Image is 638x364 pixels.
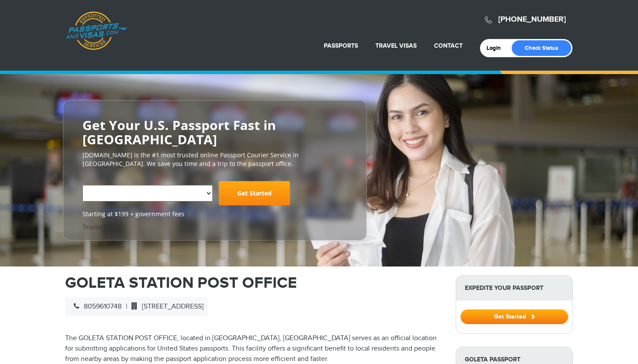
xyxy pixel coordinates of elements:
[512,40,571,56] a: Check Status
[82,151,347,168] p: [DOMAIN_NAME] is the #1 most trusted online Passport Courier Service in [GEOGRAPHIC_DATA]. We sav...
[69,302,122,311] span: 8059610748
[127,302,204,311] span: [STREET_ADDRESS]
[65,275,443,291] h1: GOLETA STATION POST OFFICE
[219,181,290,205] a: Get Started
[82,210,347,218] span: Starting at $199 + government fees
[324,42,358,49] a: Passports
[65,297,208,316] div: |
[487,45,507,52] a: Login
[460,313,568,320] a: Get Started
[456,276,572,300] strong: Expedite Your Passport
[460,309,568,324] button: Get Started
[82,223,111,231] a: Trustpilot
[82,118,347,146] h2: Get Your U.S. Passport Fast in [GEOGRAPHIC_DATA]
[66,11,127,50] a: Passports & [DOMAIN_NAME]
[434,42,463,49] a: Contact
[375,42,417,49] a: Travel Visas
[498,15,566,24] a: [PHONE_NUMBER]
